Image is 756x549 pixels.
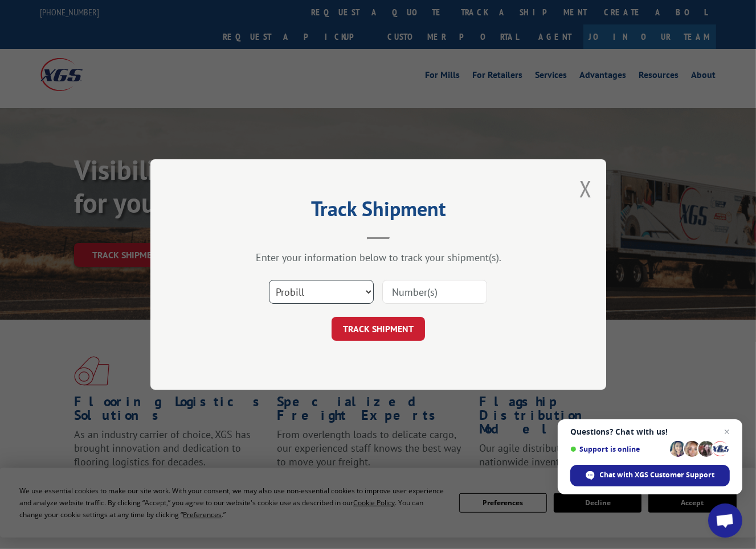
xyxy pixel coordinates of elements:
span: Support is online [570,445,666,453]
span: Questions? Chat with us! [570,427,730,436]
input: Number(s) [382,280,487,304]
button: TRACK SHIPMENT [332,317,425,341]
button: Close modal [579,174,592,204]
div: Enter your information below to track your shipment(s). [207,251,549,264]
h2: Track Shipment [207,201,549,222]
div: Open chat [708,503,742,538]
span: Close chat [720,425,734,439]
span: Chat with XGS Customer Support [600,470,715,480]
div: Chat with XGS Customer Support [570,465,730,486]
